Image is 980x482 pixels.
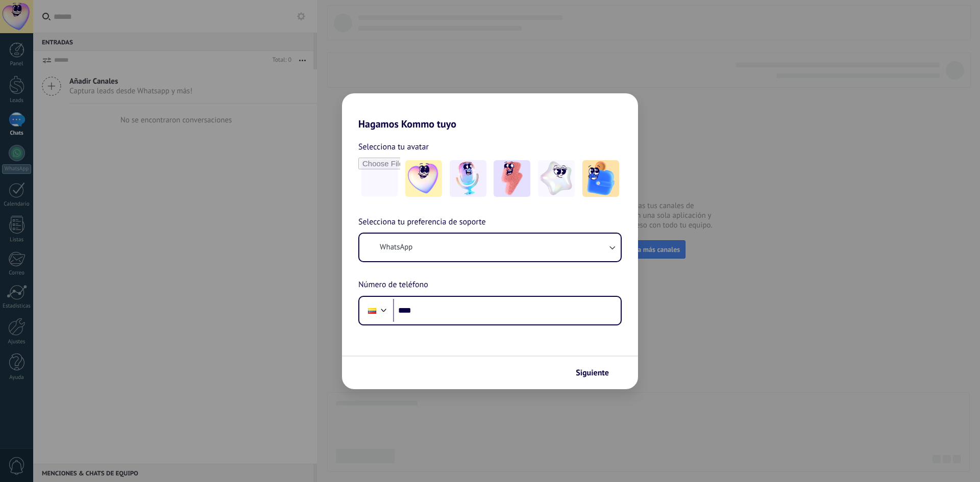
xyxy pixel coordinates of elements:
img: -4.jpeg [538,160,575,197]
h2: Hagamos Kommo tuyo [342,93,638,130]
span: WhatsApp [380,242,412,252]
img: -3.jpeg [494,160,530,197]
span: Número de teléfono [358,278,428,292]
span: Siguiente [576,369,609,376]
button: WhatsApp [359,234,621,261]
div: Ecuador: + 593 [362,300,382,321]
img: -1.jpeg [405,160,442,197]
button: Siguiente [571,364,623,382]
span: Selecciona tu preferencia de soporte [358,216,486,229]
span: Selecciona tu avatar [358,140,429,154]
img: -2.jpeg [450,160,486,197]
img: -5.jpeg [582,160,619,197]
